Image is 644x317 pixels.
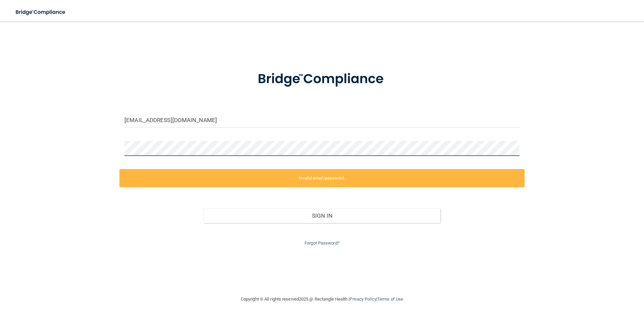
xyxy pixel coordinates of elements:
iframe: Drift Widget Chat Controller [528,269,636,296]
button: Sign In [204,208,441,223]
a: Forgot Password? [305,241,339,246]
img: bridge_compliance_login_screen.278c3ca4.svg [10,5,72,19]
a: Terms of Use [377,297,403,302]
a: Privacy Policy [350,297,376,302]
div: Copyright © All rights reserved 2025 @ Rectangle Health | | [200,288,444,310]
input: Email [124,113,520,128]
img: bridge_compliance_login_screen.278c3ca4.svg [244,62,400,97]
label: Invalid email/password. [119,169,525,187]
